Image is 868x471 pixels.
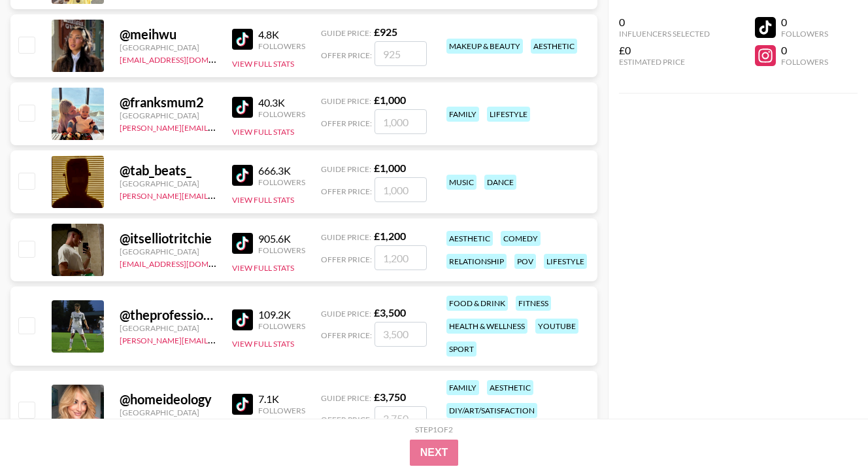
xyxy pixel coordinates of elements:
[446,39,523,54] div: makeup & beauty
[374,306,406,319] strong: £ 3,500
[258,392,305,406] div: 7.1K
[803,406,852,455] iframe: Drift Widget Chat Controller
[120,111,216,120] div: [GEOGRAPHIC_DATA]
[321,118,372,128] span: Offer Price:
[781,16,828,29] div: 0
[258,232,305,245] div: 905.6K
[120,256,251,269] a: [EMAIL_ADDRESS][DOMAIN_NAME]
[781,29,828,39] div: Followers
[374,230,406,242] strong: £ 1,200
[258,109,305,119] div: Followers
[258,41,305,51] div: Followers
[374,94,406,106] strong: £ 1,000
[375,322,427,347] input: 3,500
[258,308,305,321] div: 109.2K
[232,394,253,415] img: TikTok
[232,263,294,273] button: View Full Stats
[321,28,371,38] span: Guide Price:
[415,425,453,434] div: Step 1 of 2
[120,391,216,408] div: @ homeideology
[120,52,251,65] a: [EMAIL_ADDRESS][DOMAIN_NAME]
[374,391,406,403] strong: £ 3,750
[321,393,371,403] span: Guide Price:
[120,333,313,345] a: [PERSON_NAME][EMAIL_ADDRESS][DOMAIN_NAME]
[781,44,828,57] div: 0
[232,309,253,330] img: TikTok
[321,96,371,106] span: Guide Price:
[619,44,710,57] div: £0
[535,319,578,334] div: youtube
[781,57,828,67] div: Followers
[446,107,479,122] div: family
[619,16,710,29] div: 0
[531,39,577,54] div: aesthetic
[120,230,216,247] div: @ itselliotritchie
[321,186,372,196] span: Offer Price:
[446,380,479,395] div: family
[120,162,216,179] div: @ tab_beats_
[120,408,216,417] div: [GEOGRAPHIC_DATA]
[120,307,216,323] div: @ theprofessionaldiary
[120,94,216,111] div: @ franksmum2
[374,26,397,38] strong: £ 925
[619,57,710,67] div: Estimated Price
[232,165,253,186] img: TikTok
[516,296,551,311] div: fitness
[446,175,476,190] div: music
[232,339,294,349] button: View Full Stats
[120,188,313,201] a: [PERSON_NAME][EMAIL_ADDRESS][DOMAIN_NAME]
[321,415,372,425] span: Offer Price:
[321,254,372,264] span: Offer Price:
[619,29,710,39] div: Influencers Selected
[501,231,541,246] div: comedy
[487,380,533,395] div: aesthetic
[232,59,294,69] button: View Full Stats
[232,195,294,205] button: View Full Stats
[446,319,527,334] div: health & wellness
[120,247,216,256] div: [GEOGRAPHIC_DATA]
[514,254,536,269] div: pov
[321,330,372,340] span: Offer Price:
[258,321,305,331] div: Followers
[321,50,372,60] span: Offer Price:
[232,29,253,50] img: TikTok
[258,164,305,177] div: 666.3K
[375,41,427,66] input: 925
[258,406,305,415] div: Followers
[484,175,516,190] div: dance
[321,309,371,319] span: Guide Price:
[321,164,371,174] span: Guide Price:
[446,296,508,311] div: food & drink
[544,254,587,269] div: lifestyle
[120,323,216,333] div: [GEOGRAPHIC_DATA]
[258,177,305,187] div: Followers
[120,120,313,133] a: [PERSON_NAME][EMAIL_ADDRESS][DOMAIN_NAME]
[375,109,427,134] input: 1,000
[446,254,507,269] div: relationship
[232,233,253,254] img: TikTok
[120,43,216,52] div: [GEOGRAPHIC_DATA]
[374,162,406,174] strong: £ 1,000
[446,403,537,418] div: diy/art/satisfaction
[487,107,530,122] div: lifestyle
[232,127,294,137] button: View Full Stats
[375,406,427,431] input: 3,750
[232,97,253,118] img: TikTok
[375,245,427,270] input: 1,200
[120,179,216,188] div: [GEOGRAPHIC_DATA]
[446,231,493,246] div: aesthetic
[258,96,305,109] div: 40.3K
[375,177,427,202] input: 1,000
[446,341,476,357] div: sport
[321,232,371,242] span: Guide Price:
[258,245,305,255] div: Followers
[410,440,459,466] button: Next
[258,28,305,41] div: 4.8K
[120,26,216,43] div: @ meihwu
